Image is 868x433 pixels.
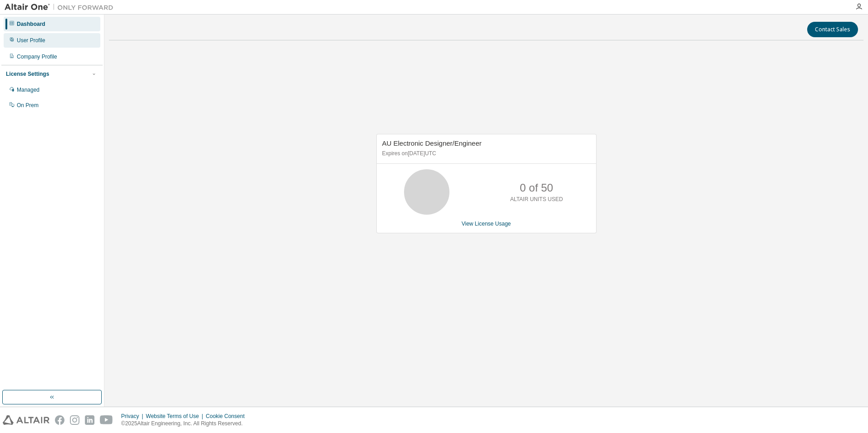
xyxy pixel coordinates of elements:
img: youtube.svg [100,415,113,425]
img: Altair One [5,3,118,12]
div: Privacy [121,413,146,420]
p: Expires on [DATE] UTC [382,150,588,157]
div: Website Terms of Use [146,413,206,420]
div: Dashboard [17,20,45,28]
div: Company Profile [17,53,57,60]
img: instagram.svg [70,415,79,425]
p: 0 of 50 [520,180,553,196]
p: © 2025 Altair Engineering, Inc. All Rights Reserved. [121,420,250,428]
div: Cookie Consent [206,413,250,420]
span: AU Electronic Designer/Engineer [382,139,482,147]
div: User Profile [17,37,45,44]
a: View License Usage [462,221,511,227]
button: Contact Sales [807,22,858,37]
div: License Settings [6,70,49,78]
img: altair_logo.svg [3,415,49,425]
img: facebook.svg [55,415,64,425]
div: On Prem [17,102,39,109]
div: Managed [17,86,39,93]
p: ALTAIR UNITS USED [510,196,563,203]
img: linkedin.svg [85,415,94,425]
